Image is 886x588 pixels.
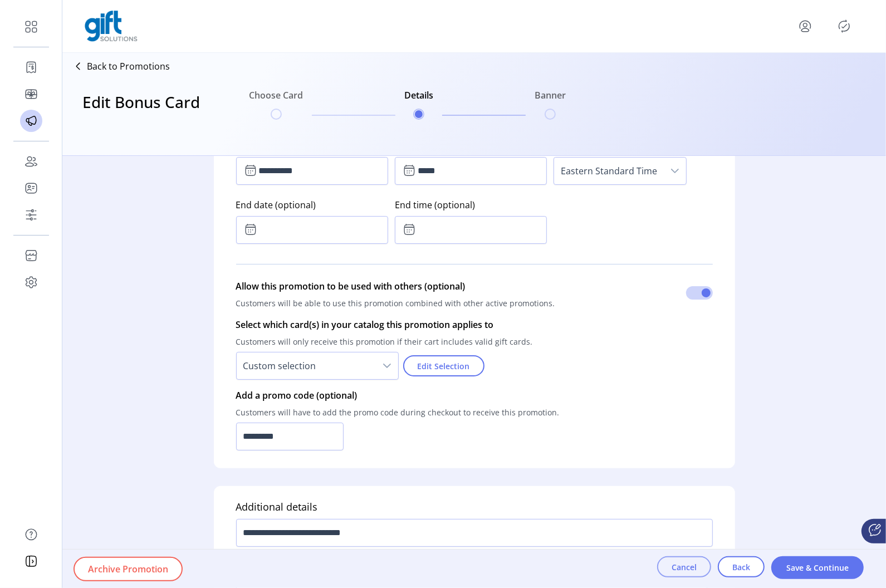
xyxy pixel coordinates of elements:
[835,17,853,35] button: Publisher Panel
[236,318,533,331] p: Select which card(s) in your catalog this promotion applies to
[404,89,433,109] h6: Details
[236,389,560,402] p: Add a promo code (optional)
[554,158,664,184] span: Eastern Standard Time
[418,360,470,372] span: Edit Selection
[657,556,711,577] button: Cancel
[771,556,864,579] button: Save & Continue
[236,331,533,352] p: Customers will only receive this promotion if their cart includes valid gift cards.
[82,90,200,136] h3: Edit Bonus Card
[664,158,686,184] div: dropdown trigger
[796,17,814,35] button: menu
[74,557,183,581] button: Archive Promotion
[403,355,484,376] button: Edit Selection
[236,194,388,216] label: End date (optional)
[236,402,560,423] p: Customers will have to add the promo code during checkout to receive this promotion.
[87,60,170,73] p: Back to Promotions
[732,561,750,573] span: Back
[376,352,398,379] div: dropdown trigger
[88,562,168,576] span: Archive Promotion
[786,562,849,574] span: Save & Continue
[236,499,318,514] h5: Additional details
[236,293,555,313] p: Customers will be able to use this promotion combined with other active promotions.
[395,194,547,216] label: End time (optional)
[236,280,555,293] p: Allow this promotion to be used with others (optional)
[718,556,765,577] button: Back
[672,561,697,573] span: Cancel
[237,352,376,379] span: Custom selection
[85,11,138,42] img: logo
